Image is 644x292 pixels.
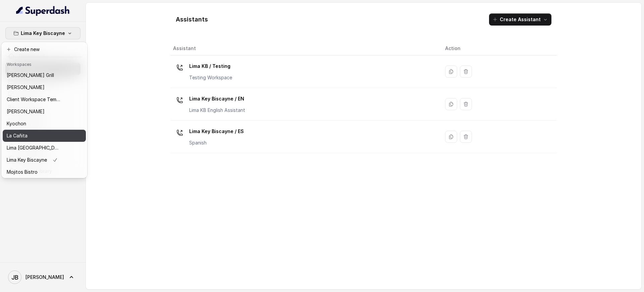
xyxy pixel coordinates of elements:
header: Workspaces [3,58,86,69]
p: [PERSON_NAME] [7,83,45,91]
p: Lima Key Biscayne [21,29,65,37]
p: Kyochon [7,120,26,128]
button: Create new [3,43,86,55]
p: [PERSON_NAME] [7,108,45,116]
div: Lima Key Biscayne [1,42,87,178]
p: Mojitos Bistro [7,168,38,176]
p: Client Workspace Template [7,95,60,103]
p: Lima [GEOGRAPHIC_DATA] [7,144,60,152]
button: Lima Key Biscayne [5,27,80,39]
p: Lima Key Biscayne [7,156,47,164]
p: La Cañita [7,132,28,140]
p: [PERSON_NAME] Grill [7,71,54,79]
